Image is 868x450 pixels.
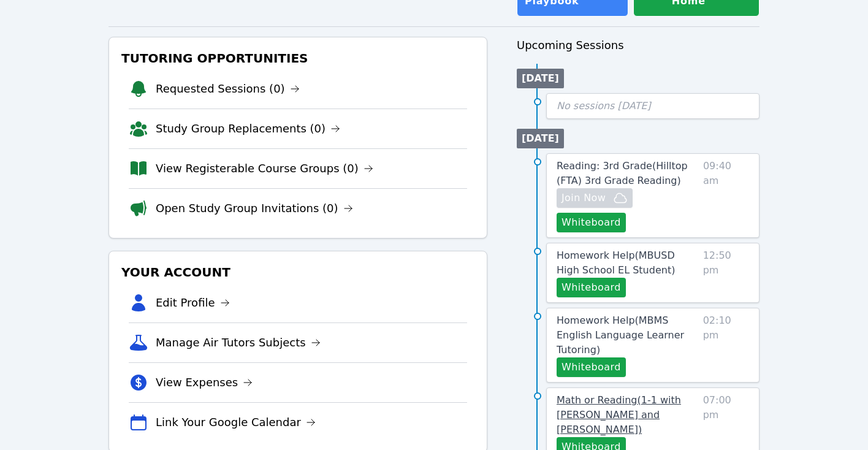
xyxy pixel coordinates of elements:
span: 02:10 pm [703,313,749,377]
a: Reading: 3rd Grade(Hilltop (FTA) 3rd Grade Reading) [557,159,698,188]
button: Whiteboard [557,213,626,232]
button: Whiteboard [557,278,626,297]
span: 09:40 am [703,159,749,232]
a: Math or Reading(1-1 with [PERSON_NAME] and [PERSON_NAME]) [557,393,698,437]
button: Join Now [557,188,633,208]
a: View Registerable Course Groups (0) [156,160,373,177]
a: Open Study Group Invitations (0) [156,200,353,217]
a: Manage Air Tutors Subjects [156,334,321,351]
a: Homework Help(MBMS English Language Learner Tutoring) [557,313,698,357]
span: Join Now [562,191,606,205]
a: Study Group Replacements (0) [156,120,340,137]
li: [DATE] [517,69,564,88]
button: Whiteboard [557,357,626,377]
span: No sessions [DATE] [557,100,651,112]
li: [DATE] [517,129,564,148]
span: Homework Help ( MBUSD High School EL Student ) [557,250,675,276]
span: Math or Reading ( 1-1 with [PERSON_NAME] and [PERSON_NAME] ) [557,394,681,435]
a: Requested Sessions (0) [156,80,300,97]
a: Homework Help(MBUSD High School EL Student) [557,248,698,278]
h3: Tutoring Opportunities [119,47,477,69]
a: Link Your Google Calendar [156,414,316,431]
span: Homework Help ( MBMS English Language Learner Tutoring ) [557,315,684,356]
h3: Your Account [119,261,477,283]
h3: Upcoming Sessions [517,37,759,54]
a: View Expenses [156,374,253,391]
a: Edit Profile [156,294,230,311]
span: 12:50 pm [703,248,749,297]
span: Reading: 3rd Grade ( Hilltop (FTA) 3rd Grade Reading ) [557,160,688,186]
